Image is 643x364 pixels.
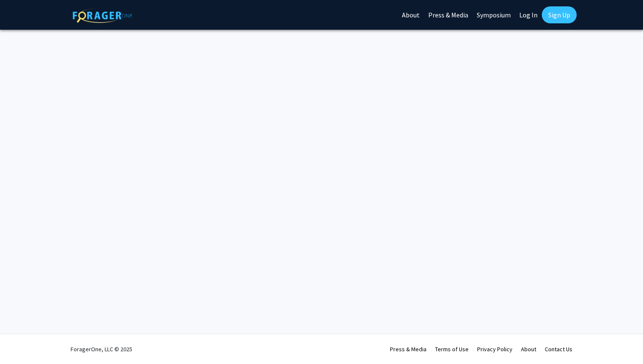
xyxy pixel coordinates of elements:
a: About [521,345,536,353]
img: ForagerOne Logo [73,8,132,23]
a: Sign Up [542,6,577,23]
a: Privacy Policy [477,345,512,353]
a: Contact Us [545,345,572,353]
a: Press & Media [390,345,427,353]
a: Terms of Use [435,345,469,353]
div: ForagerOne, LLC © 2025 [71,334,132,364]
